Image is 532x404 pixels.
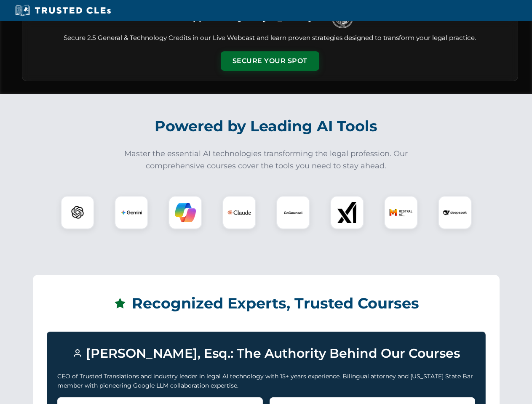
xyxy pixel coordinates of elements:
[119,148,414,172] p: Master the essential AI technologies transforming the legal profession. Our comprehensive courses...
[57,372,475,391] p: CEO of Trusted Translations and industry leader in legal AI technology with 15+ years experience....
[57,342,475,365] h3: [PERSON_NAME], Esq.: The Authority Behind Our Courses
[61,196,94,229] div: ChatGPT
[221,51,319,71] button: Secure Your Spot
[47,289,486,318] h2: Recognized Experts, Trusted Courses
[330,196,364,229] div: xAI
[33,112,500,141] h2: Powered by Leading AI Tools
[121,202,142,223] img: Gemini Logo
[65,200,90,225] img: ChatGPT Logo
[443,201,467,224] img: DeepSeek Logo
[384,196,418,229] div: Mistral AI
[13,4,113,17] img: Trusted CLEs
[337,202,358,223] img: xAI Logo
[222,196,256,229] div: Claude
[115,196,148,229] div: Gemini
[227,201,251,224] img: Claude Logo
[175,202,196,223] img: Copilot Logo
[438,196,472,229] div: DeepSeek
[276,196,310,229] div: CoCounsel
[283,202,304,223] img: CoCounsel Logo
[389,201,413,224] img: Mistral AI Logo
[168,196,202,229] div: Copilot
[32,33,508,43] p: Secure 2.5 General & Technology Credits in our Live Webcast and learn proven strategies designed ...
